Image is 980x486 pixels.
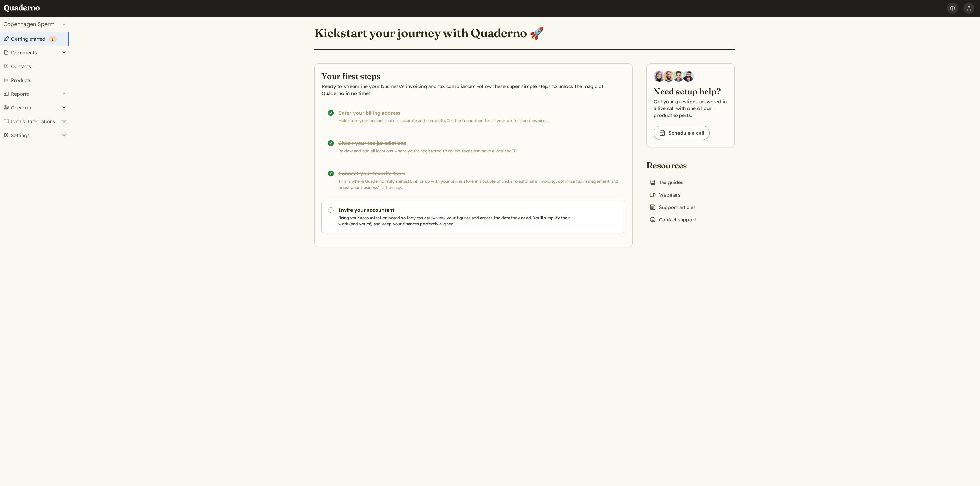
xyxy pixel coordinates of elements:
[683,71,694,82] img: Javier Rubio, DevRel at Quaderno
[654,98,727,119] p: Get your questions answered in a live call with one of our product experts.
[663,71,674,82] img: Jairo Fumero, Account Executive at Quaderno
[52,36,54,42] span: 1
[321,83,625,97] p: Ready to streamline your business's invoicing and tax compliance? Follow these super simple steps...
[654,86,727,97] h2: Need setup help?
[646,202,698,212] a: Support articles
[646,160,699,171] h2: Resources
[338,215,573,227] p: Bring your accountant on board so they can easily view your figures and access the data they need...
[646,215,699,224] a: Contact support
[654,71,665,82] img: Diana Carrasco, Account Executive at Quaderno
[321,71,625,82] h2: Your first steps
[314,25,544,41] h1: Kickstart your journey with Quaderno 🚀
[646,190,683,200] a: Webinars
[654,126,710,140] a: Schedule a call
[338,207,573,213] h3: Invite your accountant
[321,201,625,233] a: Invite your accountant Bring your accountant on board so they can easily view your figures and ac...
[673,71,684,82] img: Ivo Oltmans, Business Developer at Quaderno
[646,178,686,187] a: Tax guides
